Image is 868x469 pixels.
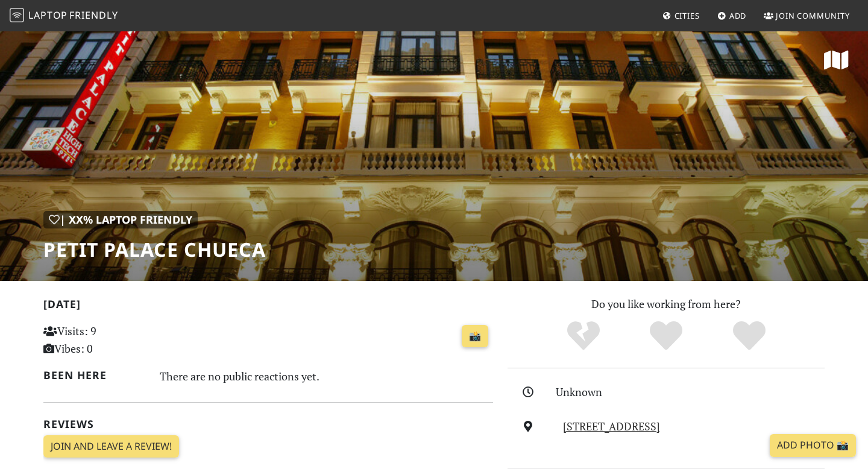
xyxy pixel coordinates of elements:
a: Add [712,5,752,27]
p: Do you like working from here? [508,295,825,313]
span: Laptop [28,8,68,22]
h2: [DATE] [43,298,493,315]
div: Yes [624,319,708,353]
a: [STREET_ADDRESS] [563,419,660,433]
a: Join Community [759,5,855,27]
div: Unknown [556,383,832,401]
a: LaptopFriendly LaptopFriendly [10,5,118,27]
span: Join Community [776,10,850,21]
span: Cities [675,10,700,21]
span: Add [729,10,747,21]
a: Join and leave a review! [43,435,179,458]
h2: Been here [43,369,145,382]
img: LaptopFriendly [10,8,24,22]
div: There are no public reactions yet. [160,367,494,386]
a: 📸 [462,325,488,348]
div: No [542,319,625,353]
a: Cities [658,5,705,27]
h1: Petit Palace Chueca [43,238,266,261]
h2: Reviews [43,418,493,430]
p: Visits: 9 Vibes: 0 [43,323,184,357]
div: | XX% Laptop Friendly [43,211,198,228]
a: Add Photo 📸 [770,434,856,457]
span: Friendly [69,8,118,22]
div: Definitely! [708,319,791,353]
